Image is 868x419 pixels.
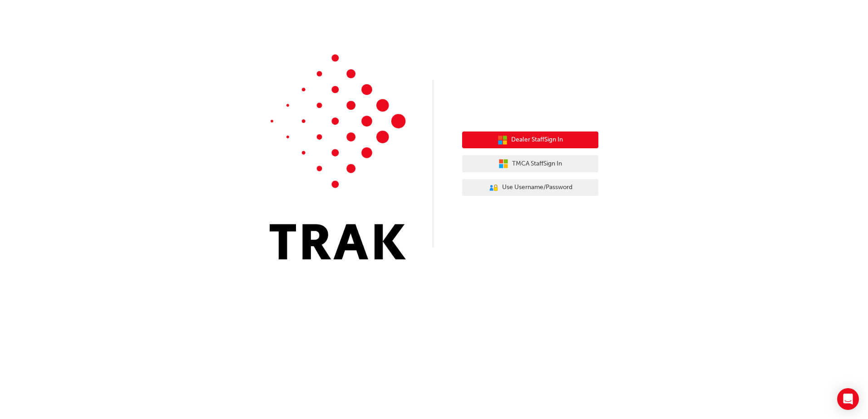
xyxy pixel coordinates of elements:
[837,388,859,410] div: Open Intercom Messenger
[511,135,563,145] span: Dealer Staff Sign In
[270,54,406,259] img: Trak
[462,132,598,149] button: Dealer StaffSign In
[462,179,598,196] button: Use Username/Password
[512,159,562,169] span: TMCA Staff Sign In
[502,182,572,193] span: Use Username/Password
[462,155,598,172] button: TMCA StaffSign In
